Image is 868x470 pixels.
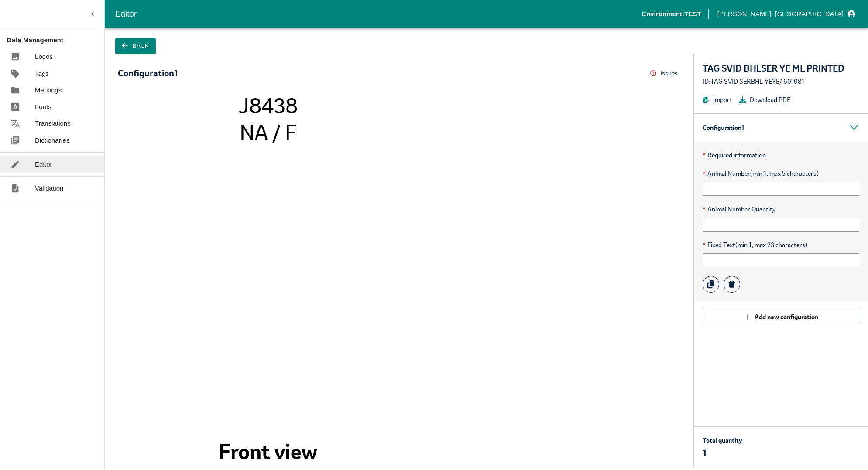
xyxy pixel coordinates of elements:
[238,92,298,119] tspan: J8438
[703,62,859,75] div: TAG SVID BHLSER YE ML PRINTED
[35,102,51,112] p: Fonts
[694,114,868,142] div: Configuration 1
[35,136,69,145] p: Dictionaries
[118,68,178,78] div: Configuration 1
[240,119,297,146] tspan: NA / F
[703,240,859,250] span: Fixed Text (min 1, max 23 characters)
[703,436,742,445] p: Total quantity
[703,169,859,178] span: Animal Number (min 1, max 5 characters)
[115,38,156,54] button: Back
[650,67,680,80] button: Issues
[703,95,732,105] button: Import
[35,119,71,128] p: Translations
[714,7,858,21] button: profile
[703,77,859,86] div: ID: TAG SVID SERBHL-YEYE / 601081
[703,310,859,324] button: Add new configuration
[35,85,62,95] p: Markings
[7,35,104,45] p: Data Management
[115,7,642,20] div: Editor
[642,9,701,19] p: Environment: TEST
[35,69,49,78] p: Tags
[703,447,742,459] p: 1
[35,184,64,193] p: Validation
[717,9,844,19] p: [PERSON_NAME], [GEOGRAPHIC_DATA]
[703,150,859,160] p: Required information
[219,438,317,465] tspan: Front view
[35,52,53,61] p: Logos
[35,160,52,169] p: Editor
[739,95,790,105] button: Download PDF
[703,204,859,214] span: Animal Number Quantity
